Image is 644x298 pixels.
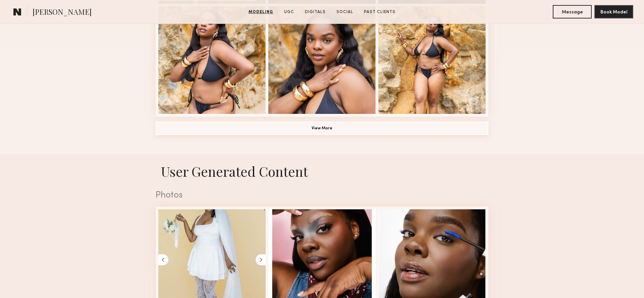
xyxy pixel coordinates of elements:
[334,9,356,15] a: Social
[553,5,592,18] button: Message
[246,9,276,15] a: Modeling
[150,162,494,180] h1: User Generated Content
[156,191,488,200] div: Photos
[302,9,328,15] a: Digitals
[594,5,633,18] button: Book Model
[281,9,297,15] a: UGC
[156,122,488,135] button: View More
[594,9,633,14] a: Book Model
[33,7,92,18] span: [PERSON_NAME]
[361,9,398,15] a: Past Clients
